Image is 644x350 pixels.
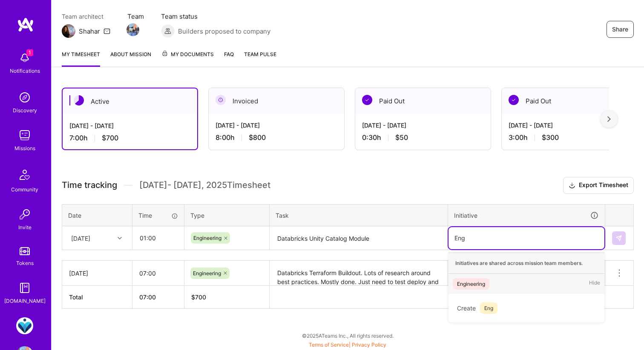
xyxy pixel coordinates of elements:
img: bell [16,49,33,66]
img: guide book [16,279,33,296]
th: 07:00 [132,286,184,309]
img: Paid Out [362,95,372,105]
div: Paid Out [355,88,491,114]
div: [DATE] [71,233,90,242]
span: Team status [161,12,270,21]
a: About Mission [110,50,151,67]
div: [DATE] - [DATE] [69,121,190,130]
input: HH:MM [132,262,184,285]
div: Paid Out [502,88,637,114]
img: teamwork [16,127,33,144]
span: $700 [102,134,118,142]
span: Team [127,12,144,21]
img: discovery [16,89,33,106]
div: [DATE] - [DATE] [216,121,337,130]
a: My timesheet [62,50,100,67]
span: $800 [249,133,266,142]
img: Invite [16,206,33,223]
a: Terms of Service [309,341,349,348]
span: Team Pulse [244,51,276,57]
a: Privacy Policy [352,341,386,348]
th: Task [270,204,448,226]
img: MedArrive: Devops [16,317,33,334]
th: Total [62,286,132,309]
i: icon Mail [103,28,110,34]
img: Invoiced [216,95,226,105]
textarea: Databricks Terraform Buildout. Lots of research around best practices. Mostly done. Just need to ... [270,262,447,285]
span: 1 [26,49,33,56]
div: Active [63,88,197,114]
span: | [309,341,386,348]
div: Create [453,298,600,318]
div: 3:00 h [509,133,630,142]
i: icon Chevron [118,236,122,240]
input: HH:MM [133,227,184,249]
div: Invite [18,223,32,232]
div: 7:00 h [69,134,190,142]
span: Engineering [193,235,221,241]
div: 8:00 h [216,133,337,142]
div: Missions [14,144,35,153]
div: [DATE] - [DATE] [509,121,630,130]
div: Community [11,185,38,194]
span: Share [612,25,628,34]
div: Initiative [454,211,599,220]
span: $300 [542,133,559,142]
span: Team architect [62,12,110,21]
th: Type [184,204,270,226]
div: Time [138,211,178,220]
span: Builders proposed to company [178,27,270,36]
div: © 2025 ATeams Inc., All rights reserved. [51,325,644,346]
a: My Documents [161,50,214,67]
div: [DATE] [69,269,125,278]
div: [DOMAIN_NAME] [4,296,46,305]
a: Team Member Avatar [127,23,138,37]
a: MedArrive: Devops [14,317,35,334]
img: Community [14,165,35,185]
i: icon Download [569,181,575,190]
img: Team Member Avatar [126,23,139,36]
div: Tokens [16,259,34,267]
textarea: Databricks Unity Catalog Module [270,227,447,250]
a: FAQ [224,50,234,67]
img: Active [74,95,84,105]
div: 0:30 h [362,133,484,142]
span: My Documents [161,50,214,59]
span: [DATE] - [DATE] , 2025 Timesheet [139,180,270,191]
button: Share [607,21,634,38]
div: Initiatives are shared across mission team members. [448,253,604,274]
div: Shahar [79,27,100,36]
img: Submit [615,235,622,242]
span: $ 700 [191,293,206,301]
img: tokens [20,247,30,255]
img: right [607,116,611,122]
img: Paid Out [509,95,519,105]
img: logo [17,17,34,32]
div: [DATE] - [DATE] [362,121,484,130]
th: Date [62,204,132,226]
a: Team Pulse [244,50,276,67]
img: Team Architect [62,24,75,38]
span: Engineering [193,270,221,276]
div: Engineering [457,279,485,288]
div: Notifications [10,66,40,75]
button: Export Timesheet [563,177,634,194]
div: Invoiced [209,88,344,114]
span: Time tracking [62,180,117,191]
span: $50 [395,133,408,142]
span: Eng [480,302,497,314]
img: Builders proposed to company [161,24,175,38]
div: Discovery [13,106,37,115]
span: Hide [589,278,600,290]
